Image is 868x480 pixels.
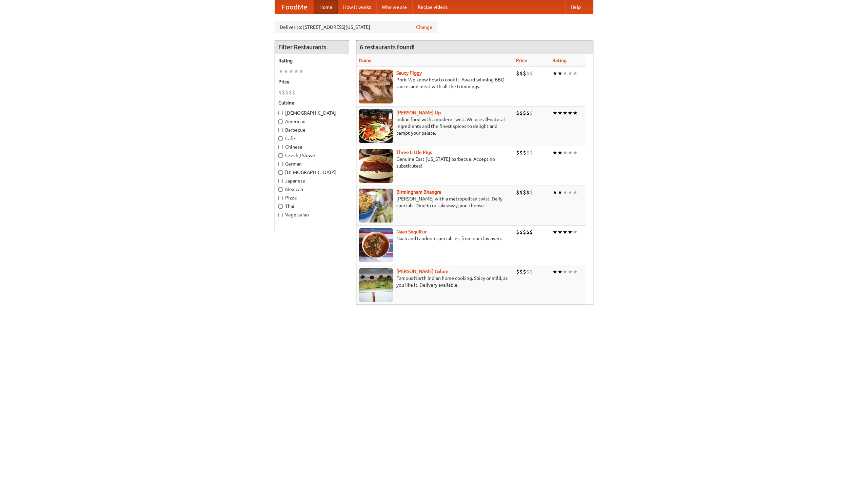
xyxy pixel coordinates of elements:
[530,149,533,156] li: $
[573,268,578,275] li: ★
[552,109,557,117] li: ★
[285,89,289,96] li: $
[516,228,519,236] li: $
[568,189,573,196] li: ★
[359,235,511,242] p: Naan and tandoori specialties, from our clay oven.
[552,189,557,196] li: ★
[278,179,283,183] input: Japanese
[376,0,412,14] a: Who we are
[359,268,393,302] img: currygalore.jpg
[278,135,346,142] label: Cafe
[530,70,533,77] li: $
[412,0,453,14] a: Recipe videos
[359,116,511,136] p: Indian food with a modern twist. We use all-natural ingredients and the finest spices to delight ...
[516,268,519,275] li: $
[573,149,578,156] li: ★
[552,228,557,236] li: ★
[278,119,283,124] input: American
[552,149,557,156] li: ★
[359,228,393,262] img: naansequitur.jpg
[530,189,533,196] li: $
[359,58,372,63] a: Name
[557,189,563,196] li: ★
[563,228,568,236] li: ★
[416,24,432,31] a: Change
[278,162,283,166] input: German
[563,268,568,275] li: ★
[278,110,346,116] label: [DEMOGRAPHIC_DATA]
[568,228,573,236] li: ★
[523,109,526,117] li: $
[516,189,519,196] li: $
[278,211,346,218] label: Vegetarian
[278,203,346,210] label: Thai
[573,189,578,196] li: ★
[278,143,346,150] label: Chinese
[359,156,511,169] p: Genuine East [US_STATE] barbecue. Accept no substitutes!
[314,0,338,14] a: Home
[294,68,299,75] li: ★
[523,149,526,156] li: $
[519,109,523,117] li: $
[278,118,346,125] label: American
[278,127,346,133] label: Barbecue
[278,136,283,141] input: Cafe
[396,229,427,234] b: Naan Sequitur
[526,228,530,236] li: $
[568,268,573,275] li: ★
[278,187,283,192] input: Mexican
[526,268,530,275] li: $
[396,150,432,155] a: Three Little Pigs
[396,189,441,195] a: Birmingham Bhangra
[557,109,563,117] li: ★
[552,268,557,275] li: ★
[278,78,346,85] h5: Price
[526,109,530,117] li: $
[278,196,283,200] input: Pizza
[338,0,376,14] a: How it works
[359,76,511,90] p: Pork. We know how to cook it. Award-winning BBQ sauce, and meat with all the trimmings.
[557,149,563,156] li: ★
[519,228,523,236] li: $
[359,195,511,209] p: [PERSON_NAME] with a metropolitan twist. Daily specials. Dine-in or takeaway, you choose.
[278,57,346,64] h5: Rating
[283,68,289,75] li: ★
[519,268,523,275] li: $
[359,149,393,183] img: littlepigs.jpg
[519,149,523,156] li: $
[396,269,449,274] a: [PERSON_NAME] Galore
[359,109,393,143] img: curryup.jpg
[299,68,304,75] li: ★
[278,169,346,176] label: [DEMOGRAPHIC_DATA]
[526,149,530,156] li: $
[516,58,527,63] a: Price
[526,70,530,77] li: $
[278,204,283,209] input: Thai
[563,189,568,196] li: ★
[563,70,568,77] li: ★
[278,194,346,201] label: Pizza
[359,70,393,103] img: saucy.jpg
[568,70,573,77] li: ★
[396,110,441,115] b: [PERSON_NAME] Up
[573,228,578,236] li: ★
[563,149,568,156] li: ★
[396,70,422,76] a: Saucy Piggy
[278,177,346,184] label: Japanese
[573,109,578,117] li: ★
[278,128,283,132] input: Barbecue
[275,21,437,33] div: Deliver to: [STREET_ADDRESS][US_STATE]
[568,109,573,117] li: ★
[530,109,533,117] li: $
[526,189,530,196] li: $
[519,70,523,77] li: $
[516,70,519,77] li: $
[557,228,563,236] li: ★
[568,149,573,156] li: ★
[552,58,567,63] a: Rating
[519,189,523,196] li: $
[289,68,294,75] li: ★
[530,268,533,275] li: $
